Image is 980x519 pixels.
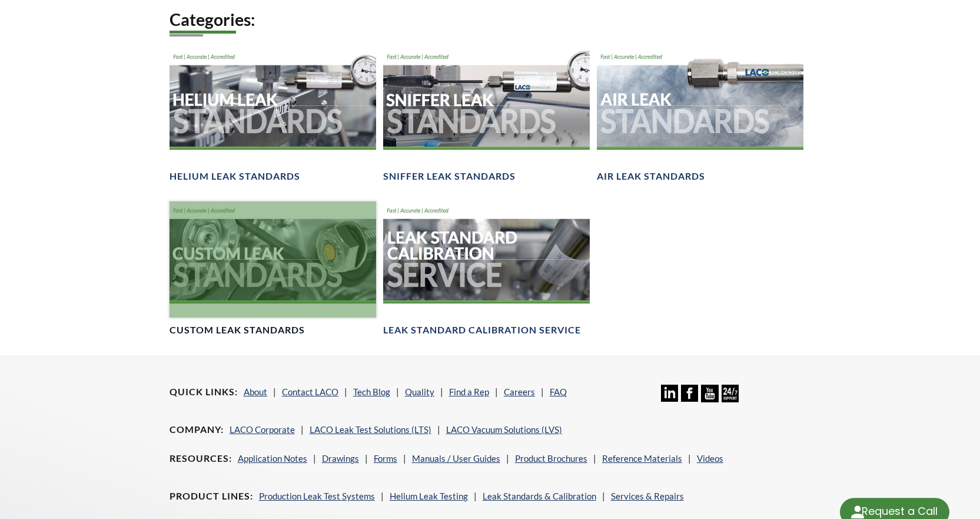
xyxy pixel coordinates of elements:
a: LACO Corporate [230,424,295,435]
a: Sniffer Leak Standards headerSniffer Leak Standards [383,48,590,183]
a: FAQ [550,386,567,397]
a: Leak Standards & Calibration [483,491,596,501]
a: Product Brochures [515,453,587,464]
a: LACO Leak Test Solutions (LTS) [310,424,431,435]
a: Helium Leak Standards headerHelium Leak Standards [170,48,376,183]
a: Helium Leak Testing [390,491,468,501]
a: Customer Leak Standards headerCustom Leak Standards [170,201,376,336]
h4: Custom Leak Standards [170,324,305,336]
h4: Product Lines [170,490,253,503]
a: Manuals / User Guides [412,453,500,464]
h4: Leak Standard Calibration Service [383,324,581,336]
a: LACO Vacuum Solutions (LVS) [446,424,562,435]
a: Air Leak Standards headerAir Leak Standards [597,48,803,183]
a: 24/7 Support [722,394,739,404]
a: Forms [374,453,397,464]
img: 24/7 Support Icon [722,385,739,402]
a: Videos [697,453,723,464]
h4: Company [170,424,224,436]
a: Application Notes [238,453,307,464]
a: Drawings [322,453,359,464]
a: Contact LACO [282,386,338,397]
a: Production Leak Test Systems [259,491,375,501]
a: Careers [504,386,535,397]
a: Reference Materials [602,453,682,464]
h2: Categories: [170,9,811,31]
h4: Air Leak Standards [597,170,705,183]
h4: Sniffer Leak Standards [383,170,516,183]
a: Tech Blog [353,386,390,397]
a: Quality [405,386,434,397]
h4: Quick Links [170,386,238,398]
a: Services & Repairs [611,491,684,501]
a: Find a Rep [449,386,489,397]
h4: Resources [170,452,232,465]
h4: Helium Leak Standards [170,170,300,183]
a: About [244,386,267,397]
a: Leak Standard Calibration Service headerLeak Standard Calibration Service [383,201,590,336]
